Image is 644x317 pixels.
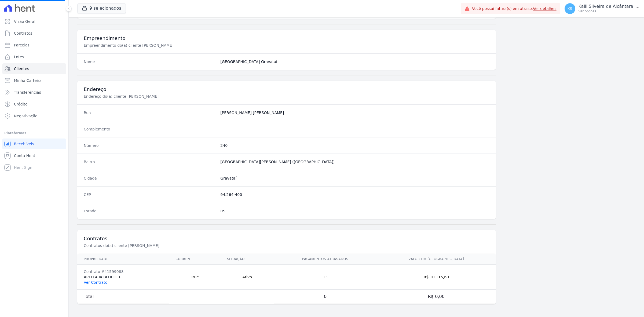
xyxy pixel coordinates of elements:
a: Ver detalhes [533,6,557,11]
dd: RS [220,208,489,214]
a: Clientes [2,63,66,74]
a: Conta Hent [2,150,66,161]
dd: [GEOGRAPHIC_DATA][PERSON_NAME] ([GEOGRAPHIC_DATA]) [220,159,489,165]
td: Total [77,290,169,304]
a: Lotes [2,52,66,62]
th: Propriedade [77,254,169,265]
button: KS Kalil Silveira de Alcântara Ver opções [560,1,644,16]
span: Você possui fatura(s) em atraso. [472,6,557,12]
h3: Contratos [84,235,489,242]
dt: Cidade [84,176,216,181]
dt: Complemento [84,126,216,132]
span: Transferências [14,90,41,95]
a: Parcelas [2,40,66,50]
span: Contratos [14,31,32,36]
dt: CEP [84,192,216,197]
th: Pagamentos Atrasados [274,254,376,265]
dd: Gravataí [220,176,489,181]
a: Contratos [2,28,66,39]
span: Crédito [14,101,28,107]
span: Recebíveis [14,141,34,147]
td: 13 [274,265,376,290]
h3: Empreendimento [84,35,489,42]
a: Recebíveis [2,139,66,149]
td: 0 [274,290,376,304]
dd: 94.264-400 [220,192,489,197]
p: Contratos do(a) cliente [PERSON_NAME] [84,243,264,248]
a: Negativação [2,111,66,121]
p: Endereço do(a) cliente [PERSON_NAME] [84,94,264,99]
dt: Rua [84,110,216,115]
p: Ver opções [579,9,633,13]
dd: [GEOGRAPHIC_DATA] Gravatai [220,59,489,64]
a: Minha Carteira [2,75,66,86]
span: Minha Carteira [14,78,42,83]
span: KS [568,7,572,10]
td: Ativo [221,265,274,290]
dd: [PERSON_NAME] [PERSON_NAME] [220,110,489,115]
th: Current [169,254,221,265]
dt: Bairro [84,159,216,165]
th: Valor em [GEOGRAPHIC_DATA] [377,254,496,265]
p: Kalil Silveira de Alcântara [579,4,633,9]
span: Conta Hent [14,153,35,158]
th: Situação [221,254,274,265]
td: R$ 0,00 [377,290,496,304]
div: Plataformas [4,130,64,136]
span: Negativação [14,113,38,119]
a: Ver Contrato [84,280,107,285]
a: Crédito [2,99,66,110]
div: Contrato #41599088 [84,269,163,274]
dt: Número [84,143,216,148]
h3: Endereço [84,86,489,93]
td: APTO 404 BLOCO 3 [77,265,169,290]
a: Visão Geral [2,16,66,27]
p: Empreendimento do(a) cliente [PERSON_NAME] [84,43,264,48]
td: True [169,265,221,290]
span: Clientes [14,66,29,71]
td: R$ 10.115,60 [377,265,496,290]
dd: 240 [220,143,489,148]
span: Parcelas [14,42,30,48]
button: 9 selecionados [77,3,126,13]
span: Lotes [14,54,24,60]
dt: Estado [84,208,216,214]
dt: Nome [84,59,216,64]
a: Transferências [2,87,66,98]
span: Visão Geral [14,19,35,24]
